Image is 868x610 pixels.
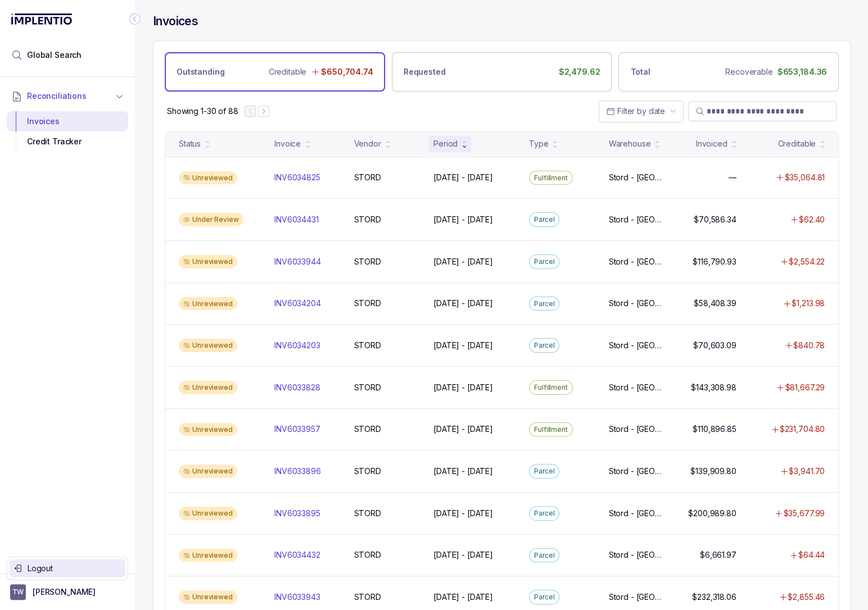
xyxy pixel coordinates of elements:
p: Stord - [GEOGRAPHIC_DATA] [609,466,666,477]
p: INV6034825 [274,172,320,183]
p: $116,790.93 [693,256,736,267]
p: Requested [404,66,446,78]
p: Stord - [GEOGRAPHIC_DATA] [609,340,666,351]
p: [DATE] - [DATE] [433,591,493,603]
p: $232,318.06 [692,591,736,603]
p: $2,855.46 [788,591,825,603]
div: Unreviewed [179,590,237,604]
p: [DATE] - [DATE] [433,424,493,435]
p: Parcel [534,508,554,519]
span: Global Search [27,49,82,61]
div: Unreviewed [179,423,237,436]
p: INV6033828 [274,382,320,393]
div: Collapse Icon [128,12,142,26]
p: INV6034204 [274,298,321,309]
p: [DATE] - [DATE] [433,214,493,225]
p: $650,704.74 [321,66,373,78]
p: Parcel [534,214,554,225]
p: $64.44 [798,549,825,561]
p: Stord - [GEOGRAPHIC_DATA] [609,382,666,393]
span: Filter by date [617,106,665,116]
p: $70,603.09 [693,340,736,351]
div: Unreviewed [179,381,237,394]
button: Next Page [258,106,269,117]
p: $58,408.39 [694,298,736,309]
p: STORD [354,214,381,225]
div: Status [179,138,201,149]
p: — [729,172,736,183]
div: Warehouse [609,138,651,149]
p: STORD [354,172,381,183]
div: Invoices [16,111,119,131]
p: Recoverable [725,66,772,78]
p: $139,909.80 [690,466,736,477]
p: Stord - [GEOGRAPHIC_DATA] [609,298,666,309]
div: Invoice [274,138,301,149]
p: $143,308.98 [691,382,736,393]
p: $653,184.36 [777,66,827,78]
p: Total [630,66,650,78]
p: $2,479.62 [559,66,600,78]
p: [DATE] - [DATE] [433,549,493,561]
p: STORD [354,508,381,519]
p: Parcel [534,466,554,477]
div: Invoiced [696,138,727,149]
div: Vendor [354,138,381,149]
p: Stord - [GEOGRAPHIC_DATA] [609,172,666,183]
button: Reconciliations [7,84,128,108]
p: [PERSON_NAME] [33,586,96,598]
div: Under Review [179,213,243,226]
div: Type [529,138,548,149]
div: Unreviewed [179,297,237,311]
p: $3,941.70 [789,466,825,477]
p: STORD [354,424,381,435]
p: INV6034203 [274,340,320,351]
p: STORD [354,466,381,477]
p: $110,896.85 [693,424,736,435]
button: Date Range Picker [599,101,684,122]
p: $2,554.22 [789,256,825,267]
div: Credit Tracker [16,131,119,152]
p: STORD [354,549,381,561]
p: Stord - [GEOGRAPHIC_DATA] [609,424,666,435]
div: Creditable [777,138,816,149]
p: Outstanding [177,66,224,78]
button: User initials[PERSON_NAME] [10,584,125,600]
p: [DATE] - [DATE] [433,340,493,351]
p: Stord - [GEOGRAPHIC_DATA] [609,591,666,603]
p: [DATE] - [DATE] [433,466,493,477]
p: STORD [354,298,381,309]
search: Date Range Picker [606,106,665,117]
p: INV6034431 [274,214,319,225]
p: [DATE] - [DATE] [433,508,493,519]
p: INV6033944 [274,256,321,267]
p: Parcel [534,298,554,309]
div: Unreviewed [179,465,237,478]
p: Stord - [GEOGRAPHIC_DATA] [609,508,666,519]
p: Fulfillment [534,172,568,184]
p: [DATE] - [DATE] [433,382,493,393]
p: $231,704.80 [780,424,825,435]
p: INV6033896 [274,466,321,477]
p: Showing 1-30 of 88 [167,106,238,117]
p: [DATE] - [DATE] [433,256,493,267]
p: STORD [354,256,381,267]
p: Creditable [269,66,307,78]
div: Remaining page entries [167,106,238,117]
span: User initials [10,584,26,600]
p: Stord - [GEOGRAPHIC_DATA] [609,549,666,561]
p: $62.40 [799,214,825,225]
div: Reconciliations [7,109,128,154]
div: Unreviewed [179,507,237,520]
p: Stord - [GEOGRAPHIC_DATA] [609,214,666,225]
p: INV6034432 [274,549,320,561]
p: INV6033957 [274,424,320,435]
p: INV6033943 [274,591,320,603]
p: Fulfillment [534,424,568,435]
div: Unreviewed [179,339,237,352]
p: Logout [28,563,121,574]
div: Period [433,138,458,149]
p: STORD [354,382,381,393]
p: Parcel [534,550,554,561]
div: Unreviewed [179,171,237,185]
